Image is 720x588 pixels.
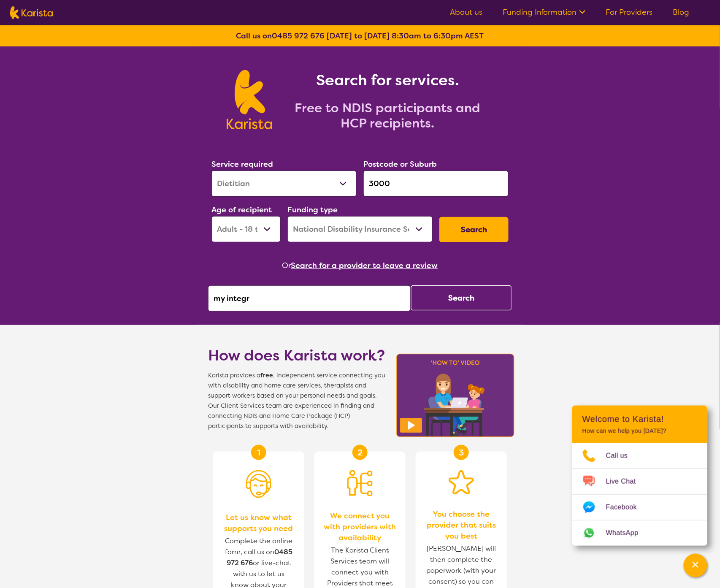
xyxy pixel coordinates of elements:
label: Service required [211,159,273,169]
h1: How does Karista work? [208,345,385,366]
label: Funding type [287,205,338,215]
span: Facebook [606,501,647,514]
img: Karista logo [227,70,272,129]
span: Karista provides a , independent service connecting you with disability and home care services, t... [208,371,385,431]
ul: Choose channel [572,443,707,546]
span: Let us know what supports you need [222,512,296,534]
input: Type [363,171,509,197]
label: Postcode or Suburb [363,159,437,169]
a: Blog [673,7,690,17]
b: Call us on [DATE] to [DATE] 8:30am to 6:30pm AEST [236,31,484,41]
img: Karista logo [10,6,53,19]
div: 2 [352,445,368,460]
span: WhatsApp [606,527,649,539]
a: Funding Information [503,7,586,17]
span: Call us [606,450,638,462]
h2: Free to NDIS participants and HCP recipients. [282,100,493,131]
img: Person being matched to services icon [347,470,373,496]
h1: Search for services. [282,70,493,90]
a: For Providers [606,7,653,17]
label: Age of recipient [211,205,272,215]
div: Channel Menu [572,406,707,546]
button: Channel Menu [684,554,707,577]
img: Person with headset icon [246,470,271,498]
button: Search for a provider to leave a review [291,259,438,272]
a: 0485 972 676 [272,31,325,41]
button: Search [439,217,509,242]
img: Star icon [449,470,474,495]
b: free [260,371,273,379]
input: Type provider name here [208,285,411,312]
span: Or [282,259,291,272]
span: You choose the provider that suits you best [424,509,498,542]
h2: Welcome to Karista! [582,414,697,424]
a: Web link opens in a new tab. [572,520,707,546]
button: Search [411,285,512,311]
span: Live Chat [606,475,646,488]
div: 1 [251,445,266,460]
a: About us [450,7,482,17]
p: How can we help you [DATE]? [582,428,697,435]
span: We connect you with providers with availability [323,510,397,543]
div: 3 [454,445,469,460]
img: Karista video [394,351,517,440]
